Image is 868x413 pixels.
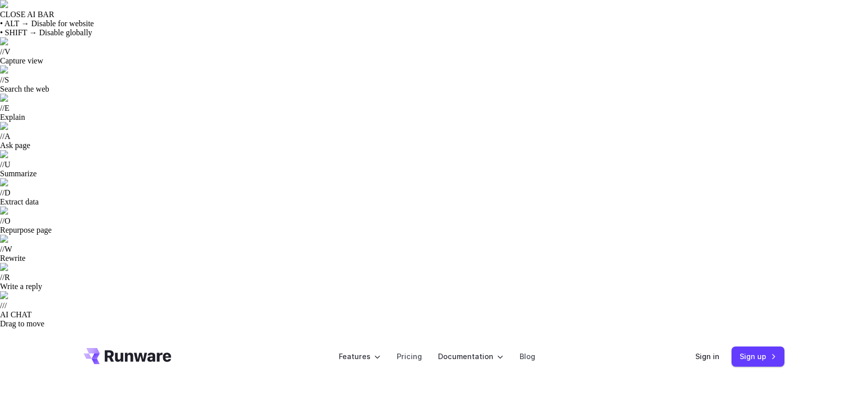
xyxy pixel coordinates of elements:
[732,347,784,366] a: Sign up
[438,351,503,362] label: Documentation
[520,351,535,362] a: Blog
[397,351,422,362] a: Pricing
[695,351,719,362] a: Sign in
[339,351,381,362] label: Features
[84,348,171,364] a: Go to /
